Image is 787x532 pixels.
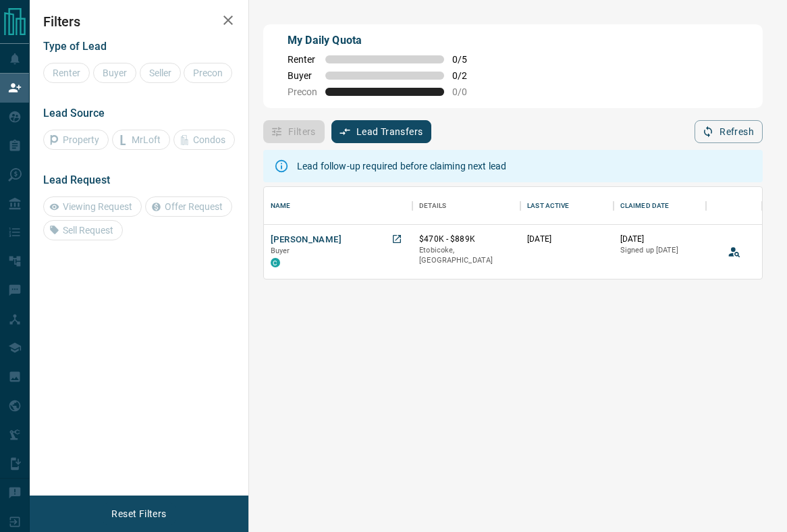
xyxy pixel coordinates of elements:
[43,107,105,119] span: Lead Source
[297,154,506,178] div: Lead follow-up required before claiming next lead
[452,70,482,81] span: 0 / 2
[43,40,107,53] span: Type of Lead
[452,54,482,65] span: 0 / 5
[288,86,317,97] span: Precon
[271,258,280,267] div: condos.ca
[452,86,482,97] span: 0 / 0
[527,234,607,245] p: [DATE]
[620,187,670,225] div: Claimed Date
[43,174,110,186] span: Lead Request
[520,187,614,225] div: Last Active
[264,187,412,225] div: Name
[271,246,290,255] span: Buyer
[288,70,317,81] span: Buyer
[271,234,342,246] button: [PERSON_NAME]
[271,187,291,225] div: Name
[419,187,446,225] div: Details
[288,32,482,49] p: My Daily Quota
[695,120,763,143] button: Refresh
[331,120,432,143] button: Lead Transfers
[728,245,741,259] svg: View Lead
[620,245,700,256] p: Signed up [DATE]
[412,187,520,225] div: Details
[419,245,514,266] p: Etobicoke, [GEOGRAPHIC_DATA]
[419,234,514,245] p: $470K - $889K
[103,502,175,525] button: Reset Filters
[288,54,317,65] span: Renter
[43,14,235,30] h2: Filters
[388,230,406,248] a: Open in New Tab
[620,234,700,245] p: [DATE]
[724,242,744,262] button: View Lead
[527,187,569,225] div: Last Active
[614,187,707,225] div: Claimed Date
